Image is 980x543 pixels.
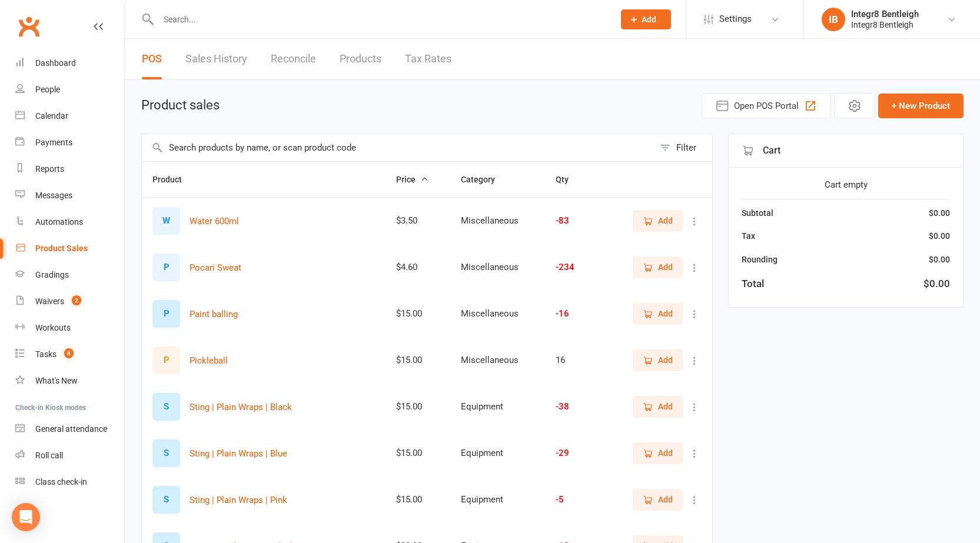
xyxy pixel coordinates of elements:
div: Gradings [35,270,69,279]
div: People [35,85,60,94]
div: Miscellaneous [461,216,534,226]
a: POS [142,39,162,79]
div: $15.00 [396,309,440,319]
input: Search... [155,11,606,28]
input: Search products by name, or scan product code [142,134,654,161]
div: General attendance [35,424,107,434]
button: Pickleball [190,354,228,368]
span: Qty [556,175,582,184]
span: Add [658,447,673,459]
div: $0.00 [929,206,950,219]
div: -16 [556,309,591,319]
button: Product [152,172,195,186]
div: S [152,486,180,514]
a: Dashboard [15,50,124,76]
div: -234 [556,262,591,272]
a: Clubworx [14,12,44,41]
button: Price [396,172,428,186]
a: Payments [15,129,124,156]
div: Open Intercom Messenger [12,503,40,531]
div: Cart empty [742,178,950,192]
button: Sting | Plain Wraps | Pink [190,493,287,507]
div: Integr8 Bentleigh [851,9,919,19]
span: Add [642,15,656,24]
a: People [15,76,124,103]
button: Open POS Portal [702,94,831,118]
button: Water 600ml [190,214,239,228]
div: Dashboard [35,58,76,68]
span: Price [396,175,428,184]
a: Automations [15,209,124,235]
button: Sting | Plain Wraps | Blue [190,447,287,461]
a: Gradings [15,262,124,288]
div: $3.50 [396,216,440,226]
div: -29 [556,448,591,458]
button: Add [633,303,683,324]
button: Qty [556,172,582,186]
div: $0.00 [929,253,950,266]
div: Rounding [742,253,778,266]
a: Waivers 2 [15,288,124,315]
div: Roll call [35,451,63,460]
button: Category [461,172,508,186]
button: Filter [654,134,712,161]
div: Equipment [461,495,534,505]
div: Calendar [35,111,68,121]
div: Integr8 Bentleigh [851,19,919,30]
a: General attendance kiosk mode [15,416,124,442]
div: Subtotal [742,206,773,219]
button: Add [633,396,683,417]
div: P [152,254,180,281]
a: Product Sales [15,235,124,262]
button: Pocari Sweat [190,261,241,275]
h1: Product sales [141,98,220,112]
div: Workouts [35,323,71,332]
span: Settings [719,6,752,32]
div: IB [822,8,845,31]
span: 2 [72,295,81,305]
div: $0.00 [929,229,950,242]
span: Add [658,354,673,367]
div: Total [742,276,764,292]
div: $15.00 [396,448,440,458]
span: Add [658,214,673,227]
div: Equipment [461,448,534,458]
button: Add [621,9,671,29]
div: Product Sales [35,244,88,253]
button: Add [633,489,683,510]
div: Messages [35,191,72,200]
div: Class check-in [35,477,87,487]
div: 16 [556,355,591,365]
div: Automations [35,217,83,226]
span: Add [658,400,673,413]
a: What's New [15,368,124,394]
span: Add [658,261,673,274]
div: What's New [35,376,78,385]
button: Paint balling [190,307,238,321]
button: Add [633,256,683,278]
div: $0.00 [923,276,950,292]
div: Tasks [35,349,57,359]
a: Reports [15,156,124,182]
div: $15.00 [396,402,440,412]
a: Sales History [185,39,247,79]
a: Class kiosk mode [15,469,124,495]
a: Tasks 8 [15,341,124,368]
div: Miscellaneous [461,309,534,319]
div: P [152,300,180,328]
div: $15.00 [396,495,440,505]
span: Open POS Portal [734,99,799,113]
div: Payments [35,138,72,147]
div: -5 [556,495,591,505]
a: Messages [15,182,124,209]
a: Roll call [15,442,124,469]
div: $4.60 [396,262,440,272]
button: Add [633,442,683,464]
span: Product [152,175,195,184]
div: S [152,439,180,467]
span: Category [461,175,508,184]
div: $15.00 [396,355,440,365]
div: -83 [556,216,591,226]
div: Equipment [461,402,534,412]
div: Miscellaneous [461,262,534,272]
